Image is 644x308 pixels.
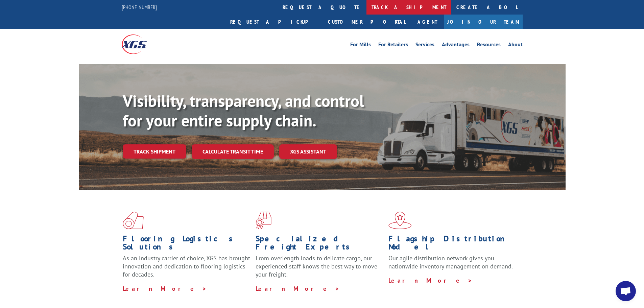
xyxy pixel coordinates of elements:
a: Track shipment [123,144,186,159]
a: Resources [477,42,501,49]
h1: Flooring Logistics Solutions [123,235,251,254]
a: Calculate transit time [192,144,274,159]
img: xgs-icon-flagship-distribution-model-red [388,212,412,229]
a: Learn More > [123,285,207,292]
h1: Specialized Freight Experts [256,235,383,254]
a: Services [415,42,434,49]
div: Open chat [616,281,636,301]
a: [PHONE_NUMBER] [122,4,157,10]
span: As an industry carrier of choice, XGS has brought innovation and dedication to flooring logistics... [123,254,250,278]
img: xgs-icon-total-supply-chain-intelligence-red [123,212,144,229]
b: Visibility, transparency, and control for your entire supply chain. [123,90,364,131]
h1: Flagship Distribution Model [388,235,516,254]
a: Join Our Team [444,15,523,29]
a: Request a pickup [225,15,323,29]
span: Our agile distribution network gives you nationwide inventory management on demand. [388,254,513,270]
a: For Mills [350,42,371,49]
p: From overlength loads to delicate cargo, our experienced staff knows the best way to move your fr... [256,254,383,284]
img: xgs-icon-focused-on-flooring-red [256,212,271,229]
a: Learn More > [388,277,473,284]
a: About [508,42,523,49]
a: Customer Portal [323,15,411,29]
a: Agent [411,15,444,29]
a: Advantages [442,42,470,49]
a: XGS ASSISTANT [279,144,337,159]
a: Learn More > [256,285,340,292]
a: For Retailers [378,42,408,49]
